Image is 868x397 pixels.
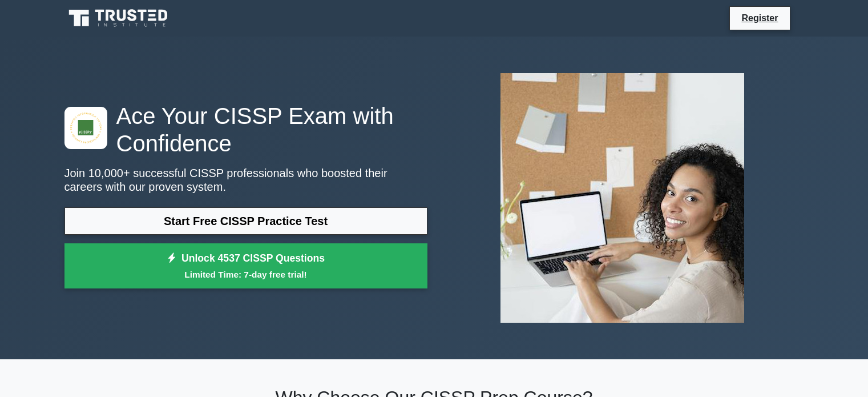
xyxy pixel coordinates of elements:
[64,102,427,157] h1: Ace Your CISSP Exam with Confidence
[64,207,427,235] a: Start Free CISSP Practice Test
[64,243,427,289] a: Unlock 4537 CISSP QuestionsLimited Time: 7-day free trial!
[79,268,413,281] small: Limited Time: 7-day free trial!
[64,166,427,194] p: Join 10,000+ successful CISSP professionals who boosted their careers with our proven system.
[734,11,785,25] a: Register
